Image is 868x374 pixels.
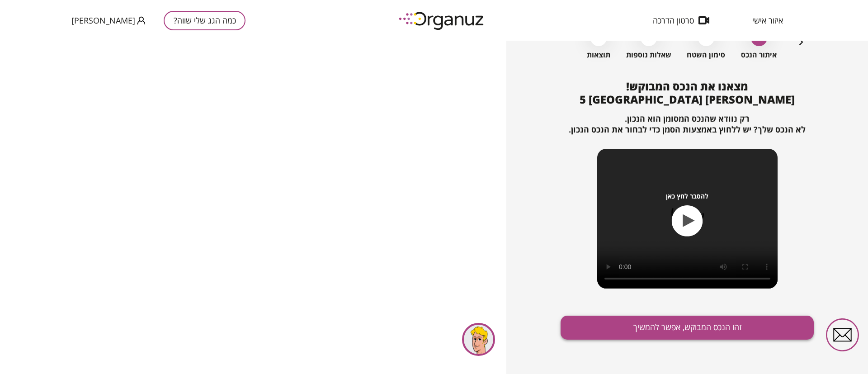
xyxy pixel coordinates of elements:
[561,316,814,340] button: זהו הנכס המבוקש, אפשר להמשיך
[752,16,783,25] span: איזור אישי
[639,16,723,25] button: סרטון הדרכה
[569,113,806,135] span: רק נוודא שהנכס המסומן הוא הנכון. לא הנכס שלך? יש ללחוץ באמצעות הסמן כדי לבחור את הנכס הנכון.
[666,192,708,200] span: להסבר לחץ כאן
[587,51,610,59] span: תוצאות
[580,79,795,107] span: מצאנו את הנכס המבוקש! [PERSON_NAME] 5 [GEOGRAPHIC_DATA]
[626,51,671,59] span: שאלות נוספות
[71,16,135,25] span: [PERSON_NAME]
[741,51,777,59] span: איתור הנכס
[164,11,245,30] button: כמה הגג שלי שווה?
[687,51,725,59] span: סימון השטח
[653,16,694,25] span: סרטון הדרכה
[71,15,146,26] button: [PERSON_NAME]
[739,16,797,25] button: איזור אישי
[392,8,492,33] img: logo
